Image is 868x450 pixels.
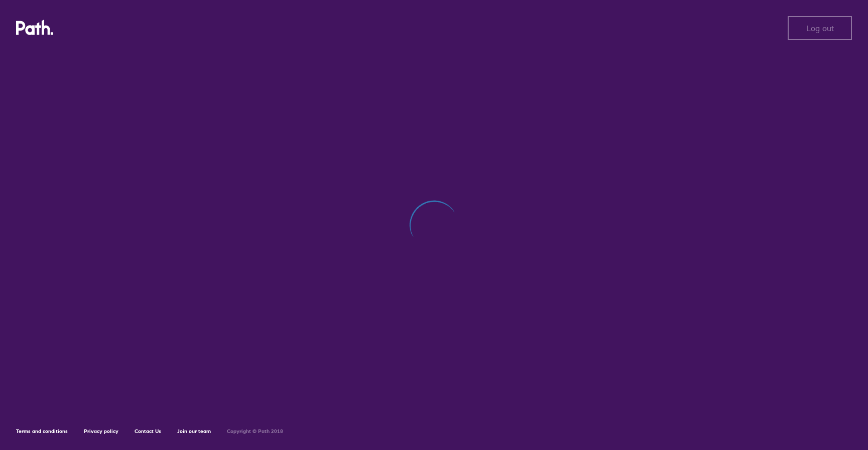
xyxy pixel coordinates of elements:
button: Log out [788,16,852,40]
a: Contact Us [135,428,161,434]
span: Log out [806,24,834,33]
a: Privacy policy [84,428,118,434]
a: Join our team [177,428,211,434]
h6: Copyright © Path 2018 [227,428,283,434]
a: Terms and conditions [16,428,68,434]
